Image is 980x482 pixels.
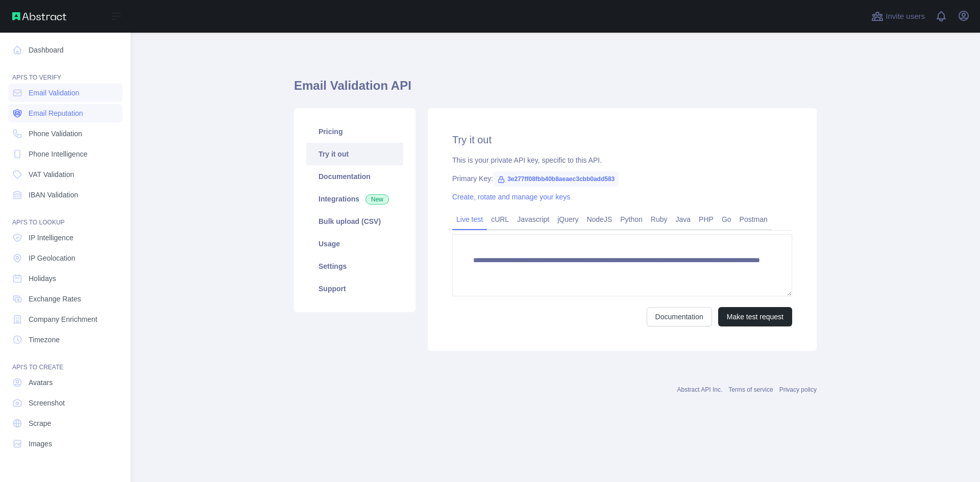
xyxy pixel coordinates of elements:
a: Documentation [647,307,712,326]
div: API'S TO CREATE [8,351,122,371]
span: Exchange Rates [29,294,81,304]
div: API'S TO VERIFY [8,61,122,82]
a: Documentation [306,165,403,188]
button: Make test request [718,307,792,326]
a: Company Enrichment [8,310,122,328]
a: VAT Validation [8,165,122,184]
a: IBAN Validation [8,186,122,204]
span: Phone Validation [29,129,82,139]
a: Avatars [8,373,122,392]
a: Support [306,277,403,300]
a: Integrations New [306,188,403,210]
a: IP Intelligence [8,229,122,247]
a: Exchange Rates [8,290,122,308]
a: Terms of service [728,386,773,393]
a: Abstract API Inc. [677,386,723,393]
a: cURL [487,211,513,227]
a: Settings [306,255,403,277]
span: 3e277ff08fbb40b8aeaec3cbb0add583 [493,171,619,187]
a: Java [672,211,695,227]
a: Live test [452,211,487,227]
a: Create, rotate and manage your keys [452,193,570,201]
span: Timezone [29,335,60,345]
span: IP Geolocation [29,253,76,263]
span: Holidays [29,273,56,284]
div: Primary Key: [452,173,792,184]
button: Invite users [869,8,927,24]
span: Scrape [29,418,51,428]
a: Phone Validation [8,124,122,143]
a: Scrape [8,414,122,433]
a: Ruby [647,211,672,227]
span: Email Reputation [29,108,83,118]
a: Timezone [8,331,122,349]
a: Usage [306,233,403,255]
a: Email Reputation [8,104,122,122]
a: Holidays [8,269,122,288]
a: Javascript [513,211,553,227]
span: Images [29,439,52,449]
a: Bulk upload (CSV) [306,210,403,233]
a: IP Geolocation [8,249,122,267]
span: Screenshot [29,398,65,408]
span: Invite users [886,11,925,22]
div: This is your private API key, specific to this API. [452,155,792,165]
h1: Email Validation API [294,78,817,102]
span: VAT Validation [29,169,74,180]
a: jQuery [553,211,582,227]
a: PHP [695,211,718,227]
a: Privacy policy [779,386,817,393]
img: Abstract API [12,12,66,20]
a: Go [718,211,736,227]
a: Images [8,435,122,453]
a: Try it out [306,143,403,165]
a: Python [616,211,647,227]
span: New [365,194,389,205]
span: IP Intelligence [29,233,73,243]
span: Company Enrichment [29,314,97,324]
a: Postman [736,211,772,227]
a: Email Validation [8,84,122,102]
a: Screenshot [8,394,122,412]
span: Phone Intelligence [29,149,87,159]
a: Pricing [306,120,403,143]
a: Phone Intelligence [8,145,122,163]
span: Email Validation [29,88,79,98]
h2: Try it out [452,133,792,147]
span: Avatars [29,377,53,388]
a: Dashboard [8,41,122,59]
div: API'S TO LOOKUP [8,206,122,226]
a: NodeJS [582,211,616,227]
span: IBAN Validation [29,190,78,200]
